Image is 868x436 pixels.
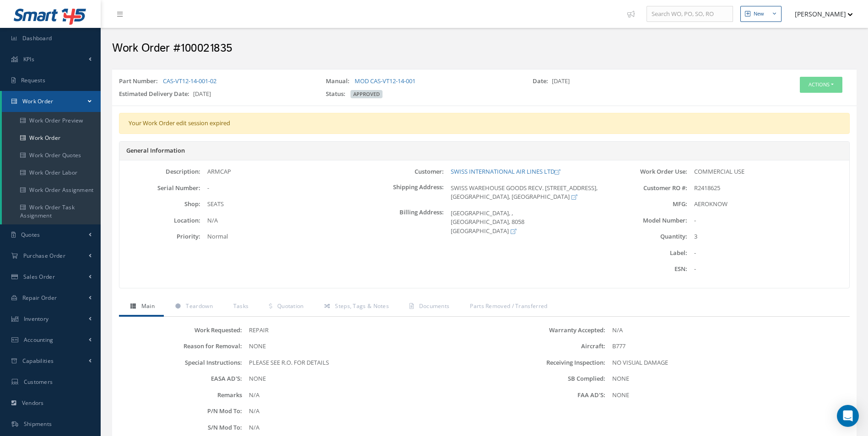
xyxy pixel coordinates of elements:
[242,326,484,335] div: REPAIR
[121,392,242,399] label: Remarks
[326,90,349,99] label: Status:
[121,424,242,431] label: S/N Mod To:
[687,249,849,258] div: -
[606,233,687,240] label: Quantity:
[800,77,842,93] button: Actions
[313,298,398,317] a: Steps, Tags & Notes
[605,374,847,383] div: NONE
[786,5,853,23] button: [PERSON_NAME]
[444,209,606,236] div: [GEOGRAPHIC_DATA], , [GEOGRAPHIC_DATA], 8058 [GEOGRAPHIC_DATA]
[451,167,560,175] a: SWISS INTERNATIONAL AIR LINES LTD
[605,391,847,400] div: NONE
[398,298,458,317] a: Documents
[121,327,242,334] label: Work Requested:
[233,302,249,310] span: Tasks
[419,302,450,310] span: Documents
[277,302,304,310] span: Quotation
[606,168,687,175] label: Work Order Use:
[326,77,353,86] label: Manual:
[119,168,200,175] label: Description:
[23,55,34,63] span: KPIs
[119,217,200,224] label: Location:
[350,90,383,98] span: APPROVED
[121,375,242,382] label: EASA AD'S:
[164,298,222,317] a: Teardown
[754,10,764,18] div: New
[606,217,687,224] label: Model Number:
[687,167,849,176] div: COMMERCIAL USE
[24,315,49,323] span: Inventory
[119,233,200,240] label: Priority:
[606,250,687,256] label: Label:
[126,147,842,154] h5: General Information
[458,298,556,317] a: Parts Removed / Transferred
[485,327,605,334] label: Warranty Accepted:
[363,209,444,236] label: Billing Address:
[22,399,44,407] span: Vendors
[526,77,733,90] div: [DATE]
[21,231,40,239] span: Quotes
[837,405,859,427] div: Open Intercom Messenger
[242,391,484,400] div: N/A
[485,392,605,399] label: FAA AD'S:
[121,408,242,415] label: P/N Mod To:
[22,34,52,42] span: Dashboard
[21,76,45,84] span: Requests
[119,113,850,134] div: Your Work Order edit session expired
[485,375,605,382] label: SB Complied:
[121,359,242,366] label: Special Instructions:
[119,201,200,207] label: Shop:
[533,77,552,86] label: Date:
[605,342,847,351] div: B777
[363,184,444,202] label: Shipping Address:
[119,90,193,99] label: Estimated Delivery Date:
[606,201,687,207] label: MFG:
[24,378,53,386] span: Customers
[200,216,362,225] div: N/A
[647,6,733,22] input: Search WO, PO, SO, RO
[22,357,54,365] span: Capabilities
[163,77,216,85] a: CAS-VT12-14-001-02
[740,6,782,22] button: New
[119,77,162,86] label: Part Number:
[606,266,687,272] label: ESN:
[186,302,212,310] span: Teardown
[605,358,847,367] div: NO VISUAL DAMAGE
[242,374,484,383] div: NONE
[141,302,155,310] span: Main
[363,168,444,175] label: Customer:
[687,200,849,209] div: AEROKNOW
[207,184,209,192] span: -
[112,42,857,55] h2: Work Order #100021835
[2,129,101,147] a: Work Order
[606,185,687,191] label: Customer RO #:
[119,298,164,317] a: Main
[2,91,101,112] a: Work Order
[22,97,54,105] span: Work Order
[258,298,313,317] a: Quotation
[2,112,101,129] a: Work Order Preview
[355,77,415,85] a: MOD CAS-VT12-14-001
[335,302,389,310] span: Steps, Tags & Notes
[119,185,200,191] label: Serial Number:
[470,302,547,310] span: Parts Removed / Transferred
[687,216,849,225] div: -
[24,336,54,344] span: Accounting
[2,181,101,199] a: Work Order Assignment
[605,326,847,335] div: N/A
[444,184,606,202] div: SWISS WAREHOUSE GOODS RECV. [STREET_ADDRESS], [GEOGRAPHIC_DATA], [GEOGRAPHIC_DATA]
[112,90,319,102] div: [DATE]
[242,342,484,351] div: NONE
[200,200,362,209] div: SEATS
[485,343,605,350] label: Aircraft:
[22,294,57,302] span: Repair Order
[242,407,484,416] div: N/A
[687,265,849,274] div: -
[200,167,362,176] div: ARMCAP
[687,232,849,241] div: 3
[485,359,605,366] label: Receiving Inspection:
[2,147,101,164] a: Work Order Quotes
[222,298,258,317] a: Tasks
[24,420,52,428] span: Shipments
[121,343,242,350] label: Reason for Removal:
